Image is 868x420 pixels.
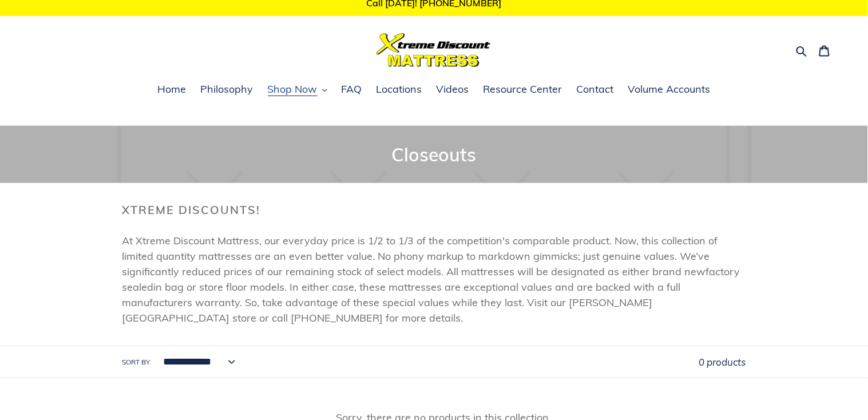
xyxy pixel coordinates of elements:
span: Philosophy [201,82,253,96]
span: Home [158,82,187,96]
span: FAQ [342,82,362,96]
span: 0 products [699,356,746,368]
span: Locations [376,82,422,96]
a: Contact [571,81,620,98]
span: Contact [577,82,614,96]
h2: Xtreme Discounts! [122,203,746,217]
a: Resource Center [478,81,568,98]
a: Philosophy [195,81,259,98]
button: Shop Now [262,81,333,98]
span: Resource Center [483,82,562,96]
a: Videos [431,81,475,98]
span: Videos [437,82,469,96]
a: Locations [371,81,428,98]
span: Shop Now [268,82,318,96]
span: factory sealed [122,265,740,294]
img: Xtreme Discount Mattress [376,33,491,67]
a: Home [152,81,192,98]
a: Volume Accounts [623,81,716,98]
p: At Xtreme Discount Mattress, our everyday price is 1/2 to 1/3 of the competition's comparable pro... [122,233,746,326]
label: Sort by [122,357,150,367]
span: Volume Accounts [628,82,711,96]
span: Closeouts [392,143,477,166]
a: FAQ [336,81,368,98]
